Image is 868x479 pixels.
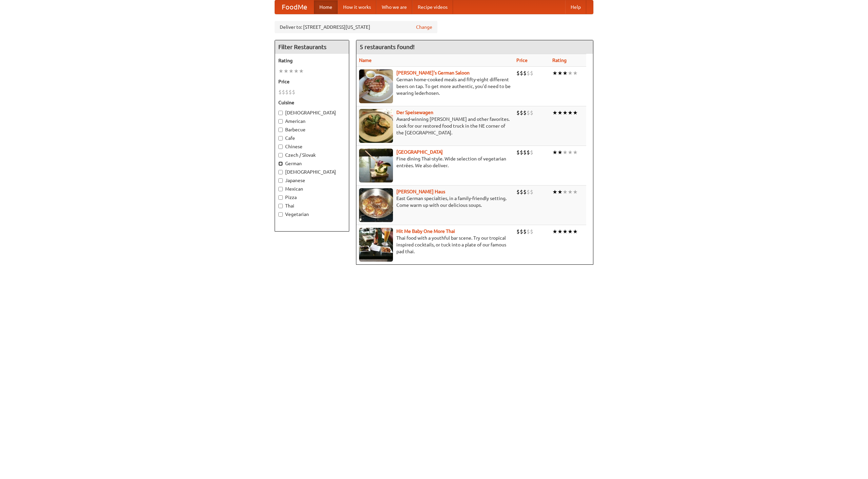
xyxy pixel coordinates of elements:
li: ★ [552,188,557,196]
li: $ [516,149,520,156]
li: $ [527,228,530,235]
li: $ [520,228,523,235]
li: ★ [573,188,578,196]
label: [DEMOGRAPHIC_DATA] [278,109,346,116]
a: Der Speisewagen [396,110,433,115]
img: babythai.jpg [359,228,393,262]
a: Home [314,0,338,14]
label: [DEMOGRAPHIC_DATA] [278,169,346,175]
li: ★ [557,228,563,235]
a: Name [359,58,372,63]
p: East German specialties, in a family-friendly setting. Come warm up with our delicious soups. [359,195,511,209]
label: Japanese [278,177,346,184]
li: ★ [573,109,578,116]
li: ★ [568,228,573,235]
a: [PERSON_NAME]'s German Saloon [396,70,470,75]
p: Thai food with a youthful bar scene. Try our tropical inspired cocktails, or tuck into a plate of... [359,235,511,255]
li: ★ [557,149,563,156]
label: Thai [278,202,346,209]
li: $ [523,149,527,156]
input: Chinese [278,145,283,149]
li: ★ [573,228,578,235]
img: satay.jpg [359,149,393,182]
a: [GEOGRAPHIC_DATA] [396,149,443,155]
li: $ [523,188,527,196]
li: ★ [568,149,573,156]
label: Czech / Slovak [278,152,346,158]
a: How it works [338,0,376,14]
li: ★ [563,149,568,156]
li: $ [516,228,520,235]
input: Japanese [278,178,283,183]
li: ★ [557,69,563,77]
li: $ [527,69,530,77]
a: FoodMe [275,0,314,14]
input: German [278,161,283,166]
li: $ [523,228,527,235]
li: ★ [283,67,289,75]
ng-pluralize: 5 restaurants found! [360,44,415,50]
a: Change [416,24,432,30]
li: $ [520,188,523,196]
li: $ [530,188,533,196]
li: $ [527,149,530,156]
li: ★ [573,69,578,77]
li: ★ [563,228,568,235]
h5: Cuisine [278,99,346,106]
input: Pizza [278,195,283,200]
li: ★ [568,109,573,116]
label: Pizza [278,194,346,201]
input: Mexican [278,187,283,191]
li: $ [530,109,533,116]
a: Price [516,58,528,63]
div: Deliver to: [STREET_ADDRESS][US_STATE] [275,21,437,33]
img: kohlhaus.jpg [359,188,393,222]
li: ★ [563,109,568,116]
li: ★ [552,149,557,156]
input: Thai [278,204,283,208]
input: Vegetarian [278,212,283,217]
li: $ [527,188,530,196]
p: Award-winning [PERSON_NAME] and other favorites. Look for our restored food truck in the NE corne... [359,116,511,136]
li: $ [285,88,289,96]
p: Fine dining Thai-style. Wide selection of vegetarian entrées. We also deliver. [359,155,511,169]
li: ★ [552,109,557,116]
li: ★ [294,67,299,75]
li: ★ [563,188,568,196]
label: Cafe [278,135,346,141]
input: Barbecue [278,128,283,132]
a: Who we are [376,0,412,14]
li: ★ [557,188,563,196]
a: [PERSON_NAME] Haus [396,189,445,194]
li: $ [530,228,533,235]
li: $ [516,69,520,77]
label: Chinese [278,143,346,150]
li: ★ [552,228,557,235]
label: Barbecue [278,126,346,133]
h5: Price [278,78,346,85]
li: ★ [552,69,557,77]
li: ★ [557,109,563,116]
li: ★ [568,188,573,196]
li: $ [516,109,520,116]
li: $ [523,69,527,77]
li: $ [282,88,285,96]
input: Cafe [278,136,283,140]
li: $ [527,109,530,116]
a: Hit Me Baby One More Thai [396,228,455,234]
li: $ [292,88,295,96]
li: $ [289,88,292,96]
img: esthers.jpg [359,69,393,103]
li: ★ [563,69,568,77]
li: $ [530,149,533,156]
a: Recipe videos [412,0,453,14]
input: Czech / Slovak [278,153,283,157]
li: $ [520,149,523,156]
label: Vegetarian [278,211,346,218]
li: $ [520,109,523,116]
